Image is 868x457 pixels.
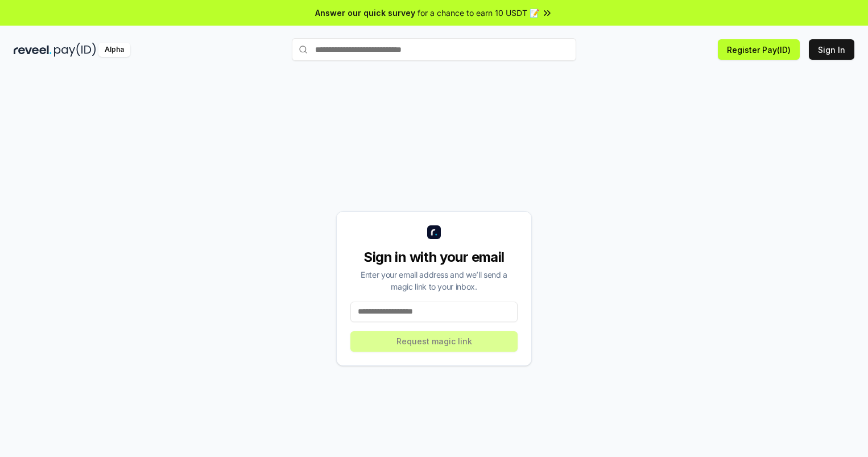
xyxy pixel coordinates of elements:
span: for a chance to earn 10 USDT 📝 [418,7,539,19]
div: Sign in with your email [350,248,518,266]
span: Answer our quick survey [315,7,415,19]
img: logo_small [427,225,441,239]
img: pay_id [54,43,96,57]
img: reveel_dark [14,43,52,57]
div: Enter your email address and we’ll send a magic link to your inbox. [350,269,518,293]
button: Sign In [809,39,854,60]
div: Alpha [98,43,130,57]
button: Register Pay(ID) [718,39,800,60]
